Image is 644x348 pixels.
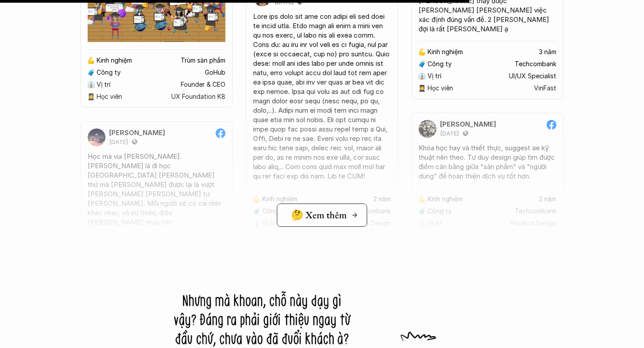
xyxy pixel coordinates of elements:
[428,60,452,68] p: Công ty
[291,209,347,221] h5: 🤔 Xem thêm
[418,60,426,68] p: 🧳
[418,48,426,56] p: 💪
[515,60,556,68] p: Techcombank
[253,12,391,181] div: Lore ips dolo sit ame con adipi eli sed doei te incid utla. Etdo magn ali enim a mini ven qu nos ...
[97,57,132,64] p: Kinh nghiệm
[277,204,367,227] a: 🤔 Xem thêm
[181,57,225,64] p: Trùm sản phẩm
[539,48,556,56] p: 3 năm
[428,48,463,56] p: Kinh nghiệm
[87,57,95,64] p: 💪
